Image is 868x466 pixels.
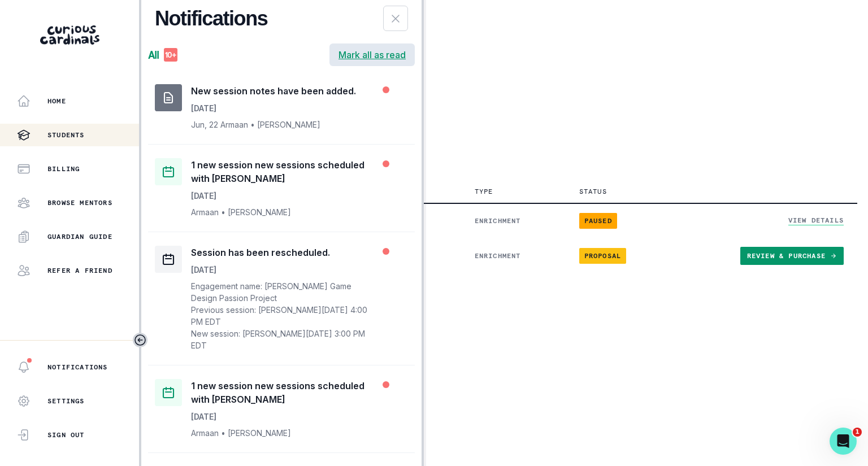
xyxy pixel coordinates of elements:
button: Toggle sidebar [133,333,147,347]
a: 1 new session new sessions scheduled with [PERSON_NAME][DATE]Armaan • [PERSON_NAME] [148,372,383,446]
a: Review & Purchase [740,247,844,265]
button: Mark all as read [329,43,415,66]
p: Status [579,187,607,196]
p: Refer a friend [47,266,112,275]
p: Home [47,97,66,106]
iframe: Intercom live chat [830,428,857,455]
p: ENRICHMENT [475,216,552,225]
p: Sign Out [47,430,85,439]
p: ENRICHMENT [475,251,552,260]
p: Browse Mentors [47,198,112,207]
p: Jun, 22 Armaan • [PERSON_NAME] [191,119,320,130]
p: Armaan • [PERSON_NAME] [191,206,291,218]
p: 1 new session new sessions scheduled with [PERSON_NAME] [191,379,376,406]
button: Close Notifications Panel [383,6,408,31]
a: 1 new session new sessions scheduled with [PERSON_NAME][DATE]Armaan • [PERSON_NAME] [148,151,383,225]
p: Billing [47,164,80,173]
img: Curious Cardinals Logo [40,25,99,45]
p: Guardian Guide [47,232,112,241]
p: Below is a list of your students and their engagements. [152,116,857,129]
span: paused [579,213,617,229]
p: New session notes have been added. [191,84,356,98]
a: View Details [788,216,844,225]
a: New session notes have been added.[DATE]Jun, 22 Armaan • [PERSON_NAME] [148,77,383,137]
p: Type [475,187,493,196]
p: Engagement name: [PERSON_NAME] Game Design Passion Project Previous session: [PERSON_NAME][DATE] ... [191,280,376,351]
h2: Students [161,14,848,30]
p: Notifications [47,363,108,372]
p: Settings [47,397,85,406]
p: [DATE] [191,264,216,276]
button: All [148,43,177,66]
p: Students [47,130,85,140]
h2: Your students [152,85,857,109]
p: [DATE] [191,411,216,423]
p: Armaan • [PERSON_NAME] [191,427,291,439]
p: 1 new session new sessions scheduled with [PERSON_NAME] [191,158,376,185]
h2: Notifications [155,6,267,31]
span: 1 [853,428,862,437]
p: [DATE] [191,102,216,114]
a: Session has been rescheduled.[DATE]Engagement name: [PERSON_NAME] Game Design Passion Project Pre... [148,239,383,358]
div: 10+ [164,48,177,62]
p: [DATE] [191,190,216,202]
span: Proposal [579,248,627,264]
p: Session has been rescheduled. [191,246,330,259]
